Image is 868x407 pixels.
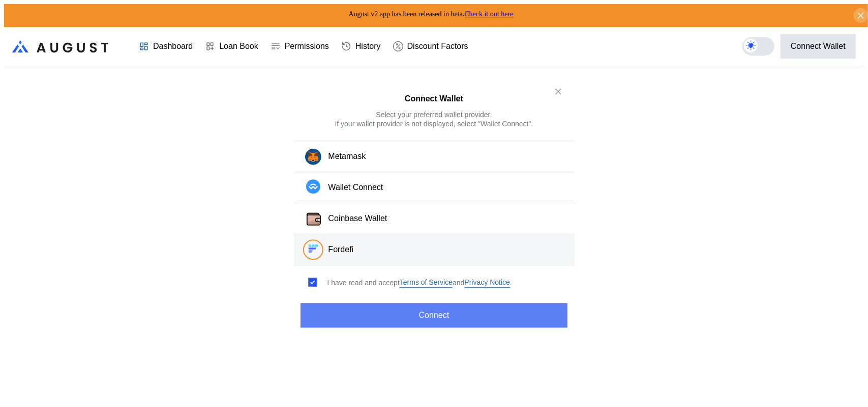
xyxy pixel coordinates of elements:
button: close modal [550,84,566,100]
span: August v2 app has been released in beta. [349,10,514,18]
h2: Connect Wallet [405,94,463,103]
div: Connect Wallet [791,42,846,51]
a: Check it out here [464,10,513,18]
div: Discount Factors [407,42,468,51]
div: Fordefi [328,245,354,255]
div: Loan Book [219,42,258,51]
a: Terms of Service [400,278,453,288]
button: Coinbase WalletCoinbase Wallet [294,204,575,235]
div: I have read and accept . [327,278,512,288]
button: Wallet Connect [294,173,575,204]
button: FordefiFordefi [294,235,575,266]
img: Fordefi [306,242,320,256]
div: History [355,42,381,51]
div: Wallet Connect [328,182,383,193]
div: If your wallet provider is not displayed, select "Wallet Connect". [335,119,533,128]
div: Permissions [285,42,329,51]
div: Metamask [328,151,366,162]
span: and [453,278,464,287]
div: Dashboard [153,42,193,51]
div: Select your preferred wallet provider. [376,110,492,119]
button: Connect [301,303,567,328]
a: Privacy Notice [465,278,510,288]
div: Coinbase Wallet [328,213,387,224]
button: Metamask [294,141,575,173]
img: Coinbase Wallet [305,211,322,228]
